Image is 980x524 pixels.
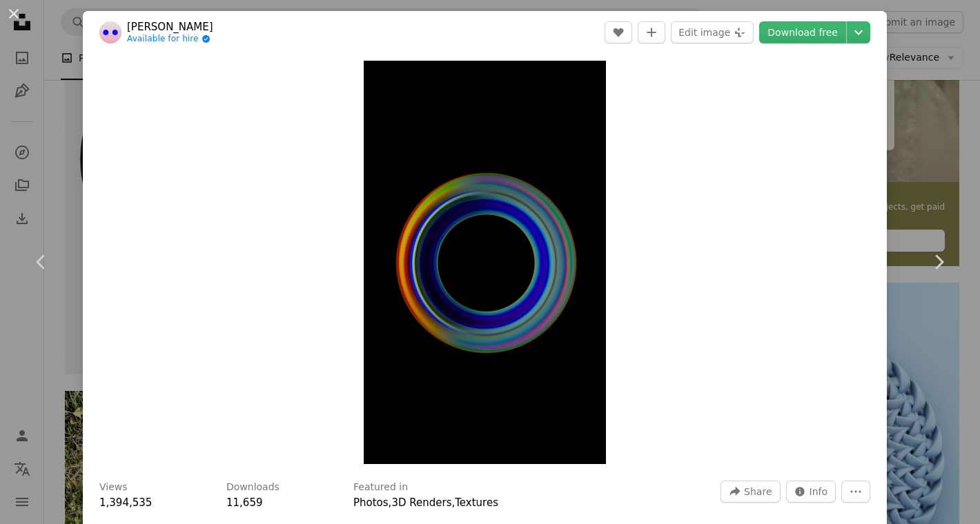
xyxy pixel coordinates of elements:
span: Info [810,481,828,502]
span: Share [744,481,772,502]
h3: Views [99,481,128,494]
span: , [451,496,455,509]
a: Photos [353,496,389,509]
a: Download free [759,21,846,43]
a: [PERSON_NAME] [127,20,213,34]
a: Textures [455,496,498,509]
button: Stats about this image [786,481,836,503]
a: Available for hire [127,34,213,45]
button: Like [605,21,632,43]
img: Go to Maxim Berg's profile [99,21,121,43]
button: Choose download size [847,21,870,43]
button: Edit image [671,21,754,43]
h3: Featured in [353,481,408,494]
button: Add to Collection [638,21,665,43]
span: 1,394,535 [99,496,152,509]
a: 3D Renders [391,496,451,509]
button: More Actions [841,481,870,503]
button: Zoom in on this image [364,61,606,464]
h3: Downloads [226,481,280,494]
img: a colorful circle with a black background [364,61,606,464]
a: Next [897,196,980,328]
span: 11,659 [226,496,263,509]
button: Share this image [721,481,780,503]
span: , [389,496,392,509]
